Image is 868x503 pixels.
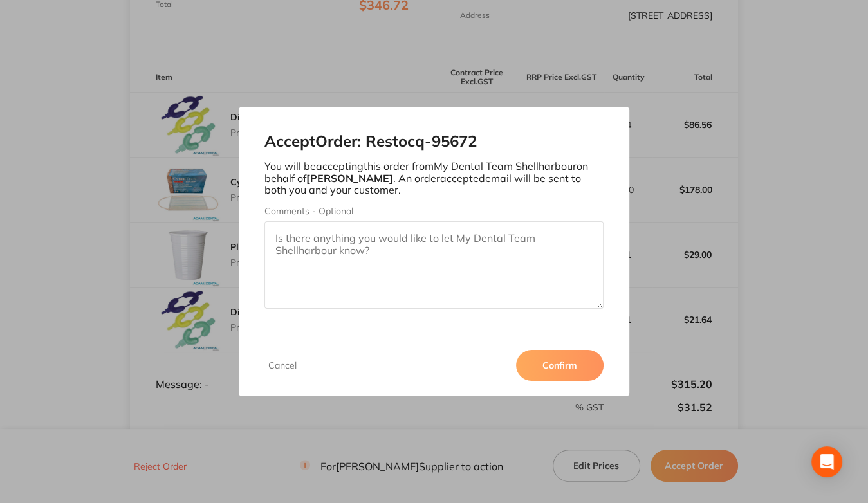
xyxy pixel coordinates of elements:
h2: Accept Order: Restocq- 95672 [264,133,604,151]
button: Cancel [264,360,300,371]
b: [PERSON_NAME] [306,172,393,185]
div: Open Intercom Messenger [811,446,842,477]
button: Confirm [516,350,604,381]
p: You will be accepting this order from My Dental Team Shellharbour on behalf of . An order accepte... [264,160,604,196]
label: Comments - Optional [264,206,604,216]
